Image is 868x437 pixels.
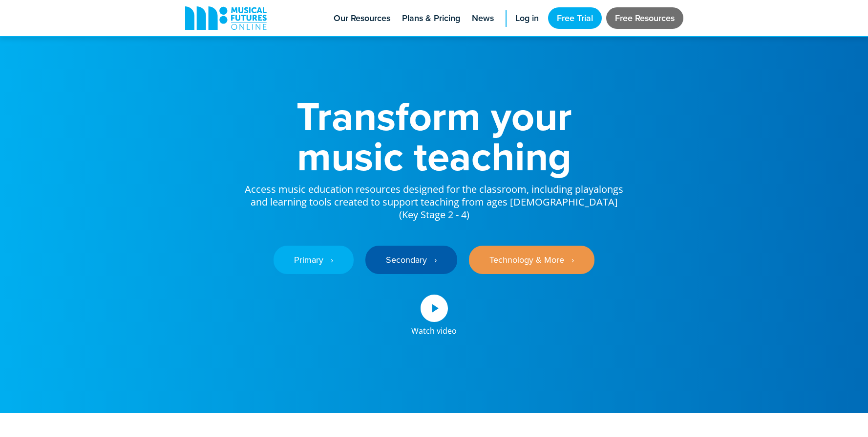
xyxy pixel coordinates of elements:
[402,12,460,25] span: Plans & Pricing
[469,246,594,274] a: Technology & More ‎‏‏‎ ‎ ›
[334,12,390,25] span: Our Resources
[411,322,457,335] div: Watch video
[365,246,457,274] a: Secondary ‎‏‏‎ ‎ ›
[274,246,354,274] a: Primary ‎‏‏‎ ‎ ›
[244,176,625,221] p: Access music education resources designed for the classroom, including playalongs and learning to...
[515,12,539,25] span: Log in
[548,7,602,29] a: Free Trial
[244,96,625,176] h1: Transform your music teaching
[606,7,683,29] a: Free Resources
[472,12,494,25] span: News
